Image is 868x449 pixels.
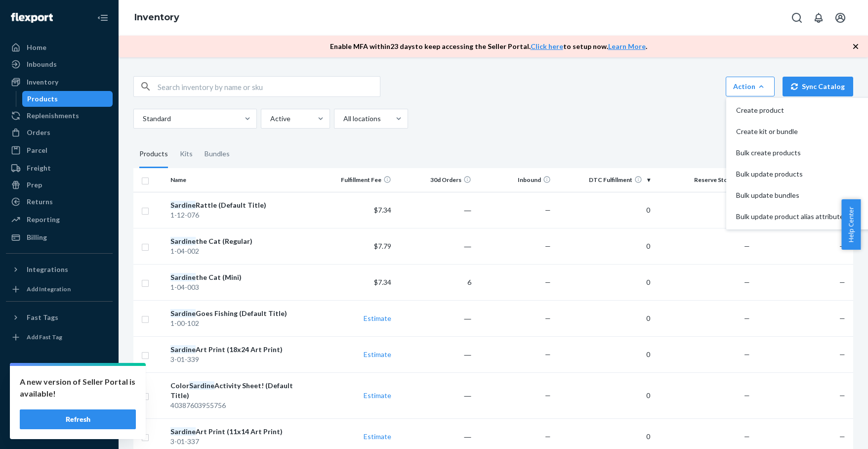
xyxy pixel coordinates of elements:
td: 6 [395,264,475,300]
span: — [839,391,845,400]
div: Freight [27,163,51,173]
td: ― [395,300,475,336]
input: All locations [342,114,343,124]
td: 0 [555,336,654,372]
a: Estimate [364,314,391,322]
span: — [839,432,845,441]
th: 30d Orders [395,168,475,192]
td: 0 [555,300,654,336]
ol: breadcrumbs [126,3,187,32]
span: — [744,350,750,359]
span: — [839,242,845,250]
em: Sardine [170,237,196,245]
div: Action [733,82,767,91]
div: 40387603955756 [170,401,312,410]
input: Active [269,114,270,124]
input: Standard [142,114,143,124]
span: — [545,432,551,441]
a: Prep [6,177,113,193]
em: Sardine [170,345,196,354]
span: — [839,314,845,322]
p: Enable MFA within 23 days to keep accessing the Seller Portal. to setup now. . [330,42,647,51]
div: Prep [27,180,42,190]
div: Goes Fishing (Default Title) [170,309,312,318]
a: Products [22,91,113,107]
div: Parcel [27,145,47,155]
td: ― [395,372,475,418]
span: — [744,278,750,286]
button: Close Navigation [93,8,113,28]
div: Fast Tags [27,313,58,322]
span: $7.79 [374,242,391,250]
div: Integrations [27,265,68,274]
em: Sardine [170,201,196,209]
a: Reporting [6,212,113,227]
a: Help Center [6,404,113,420]
span: Bulk update product alias attribute [736,213,844,220]
a: Inventory [6,74,113,90]
p: A new version of Seller Portal is available! [20,376,136,400]
th: Name [166,168,316,192]
span: — [744,242,750,250]
img: Flexport logo [11,13,53,23]
a: Inbounds [6,56,113,72]
span: — [744,314,750,322]
em: Sardine [170,427,196,436]
button: Open Search Box [787,8,807,28]
a: Home [6,40,113,55]
td: 0 [555,192,654,228]
td: ― [395,228,475,264]
div: the Cat (Mini) [170,272,312,282]
em: Sardine [170,273,196,281]
a: Estimate [364,432,391,441]
div: Kits [180,140,193,168]
span: Bulk create products [736,149,844,156]
div: Bundles [205,140,230,168]
th: Fulfillment Fee [316,168,395,192]
button: Help Center [841,199,861,250]
a: Inventory [134,12,179,23]
button: Sync Catalog [783,77,853,96]
div: Add Integration [27,285,71,293]
div: Home [27,43,46,52]
th: Reserve Storage [654,168,753,192]
div: the Cat (Regular) [170,236,312,246]
div: Inbounds [27,59,57,69]
a: Replenishments [6,108,113,124]
span: Bulk update products [736,171,844,178]
span: — [839,278,845,286]
div: 3-01-337 [170,437,312,447]
span: — [545,242,551,250]
span: $7.34 [374,206,391,214]
a: Click here [531,42,563,50]
span: $7.34 [374,278,391,286]
span: — [744,432,750,441]
span: — [545,314,551,322]
td: 0 [555,228,654,264]
td: 0 [555,264,654,300]
td: ― [395,336,475,372]
a: Add Fast Tag [6,329,113,345]
div: 1-04-003 [170,282,312,292]
button: Refresh [20,409,136,429]
button: Fast Tags [6,310,113,325]
em: Sardine [170,309,196,317]
span: — [545,391,551,400]
a: Freight [6,160,113,176]
a: Settings [6,371,113,387]
span: Create product [736,107,844,114]
button: ActionCreate productCreate kit or bundleBulk create productsBulk update productsBulk update bundl... [726,77,775,96]
div: 1-00-102 [170,318,312,328]
div: Art Print (18x24 Art Print) [170,345,312,355]
a: Add Integration [6,281,113,297]
span: — [545,350,551,359]
a: Estimate [364,350,391,359]
div: 3-01-339 [170,355,312,364]
a: Learn More [608,42,646,50]
a: Parcel [6,142,113,158]
div: Add Fast Tag [27,333,62,341]
a: Returns [6,194,113,210]
button: Integrations [6,262,113,277]
input: Search inventory by name or sku [158,77,380,96]
button: Open notifications [809,8,828,28]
